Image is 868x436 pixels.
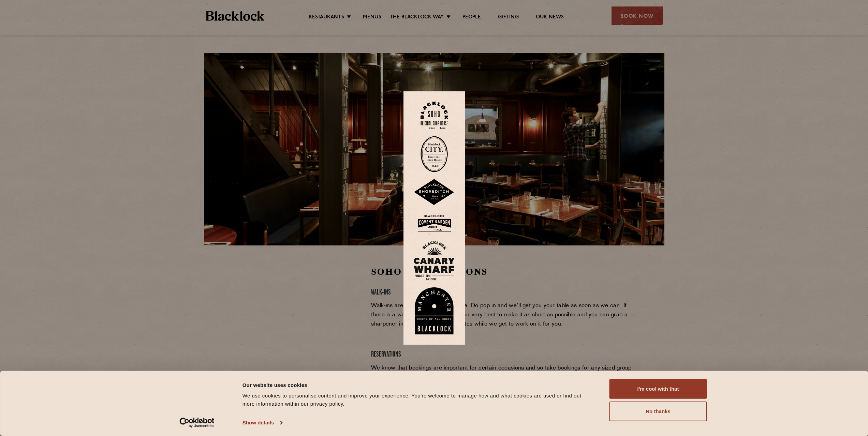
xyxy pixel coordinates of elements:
button: No thanks [609,402,707,421]
img: BL_CW_Logo_Website.svg [414,241,455,281]
div: Our website uses cookies [242,381,594,389]
a: Usercentrics Cookiebot - opens in a new window [167,418,227,428]
img: Shoreditch-stamp-v2-default.svg [414,179,455,206]
div: We use cookies to personalise content and improve your experience. You're welcome to manage how a... [242,392,594,408]
a: Show details [242,418,282,428]
img: City-stamp-default.svg [421,136,448,172]
button: I'm cool with that [609,379,707,399]
img: BLA_1470_CoventGarden_Website_Solid.svg [414,212,455,235]
img: Soho-stamp-default.svg [421,102,448,129]
img: BL_Manchester_Logo-bleed.png [414,287,455,334]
